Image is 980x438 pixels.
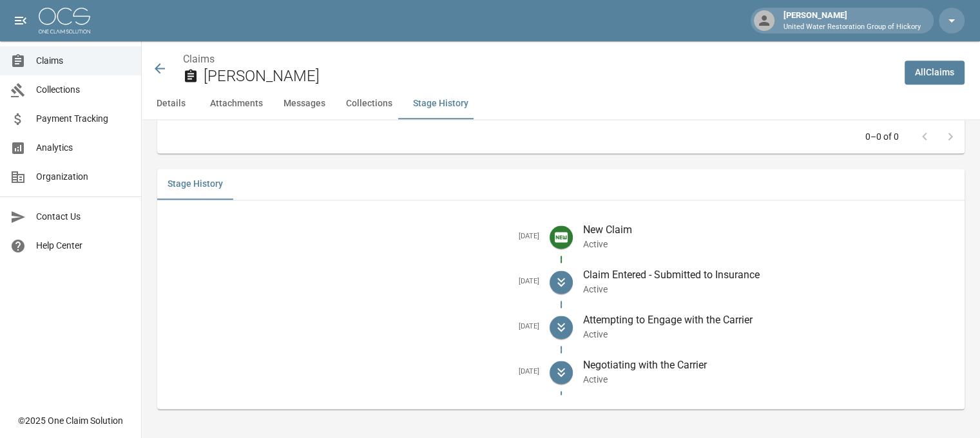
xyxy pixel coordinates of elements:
span: Organization [36,170,131,184]
h5: [DATE] [168,232,539,242]
span: Collections [36,83,131,97]
span: Help Center [36,239,131,252]
button: Stage History [403,88,479,119]
p: Active [583,373,955,386]
button: Stage History [157,169,233,200]
a: Claims [183,53,215,65]
p: Active [583,283,955,296]
div: © 2025 One Claim Solution [18,414,123,427]
div: [PERSON_NAME] [778,9,926,32]
p: Active [583,328,955,341]
h5: [DATE] [168,277,539,287]
div: related-list tabs [157,169,965,200]
button: Messages [273,88,336,119]
button: Details [142,88,200,119]
span: Contact Us [36,210,131,224]
button: Collections [336,88,403,119]
h2: [PERSON_NAME] [204,67,894,86]
span: Claims [36,54,131,68]
p: Negotiating with the Carrier [583,357,955,373]
p: 0–0 of 0 [865,130,899,143]
img: ocs-logo-white-transparent.png [39,8,90,33]
nav: breadcrumb [183,52,894,67]
a: AllClaims [905,61,965,84]
p: United Water Restoration Group of Hickory [783,22,921,33]
h5: [DATE] [168,367,539,377]
p: New Claim [583,222,955,238]
span: Analytics [36,141,131,155]
button: open drawer [8,8,34,33]
div: anchor tabs [142,88,980,119]
p: Active [583,238,955,251]
h5: [DATE] [168,322,539,332]
p: Attempting to Engage with the Carrier [583,312,955,328]
span: Payment Tracking [36,112,131,126]
button: Attachments [200,88,273,119]
p: Claim Entered - Submitted to Insurance [583,267,955,283]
